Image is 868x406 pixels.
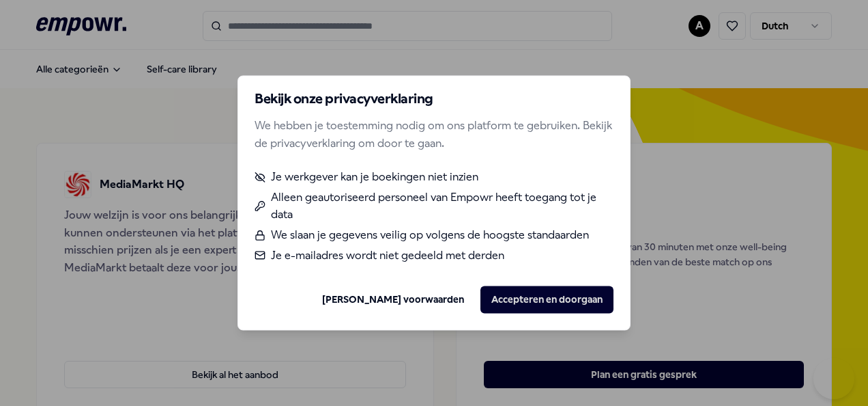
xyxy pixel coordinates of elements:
button: Accepteren en doorgaan [480,286,613,314]
button: [PERSON_NAME] voorwaarden [311,286,475,314]
li: We slaan je gegevens veilig op volgens de hoogste standaarden [255,226,613,244]
li: Je werkgever kan je boekingen niet inzien [255,169,613,187]
h2: Bekijk onze privacyverklaring [255,92,613,106]
li: Je e-mailadres wordt niet gedeeld met derden [255,247,613,265]
p: We hebben je toestemming nodig om ons platform te gebruiken. Bekijk de privacyverklaring om door ... [255,117,613,152]
li: Alleen geautoriseerd personeel van Empowr heeft toegang tot je data [255,189,613,224]
a: [PERSON_NAME] voorwaarden [322,292,464,307]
